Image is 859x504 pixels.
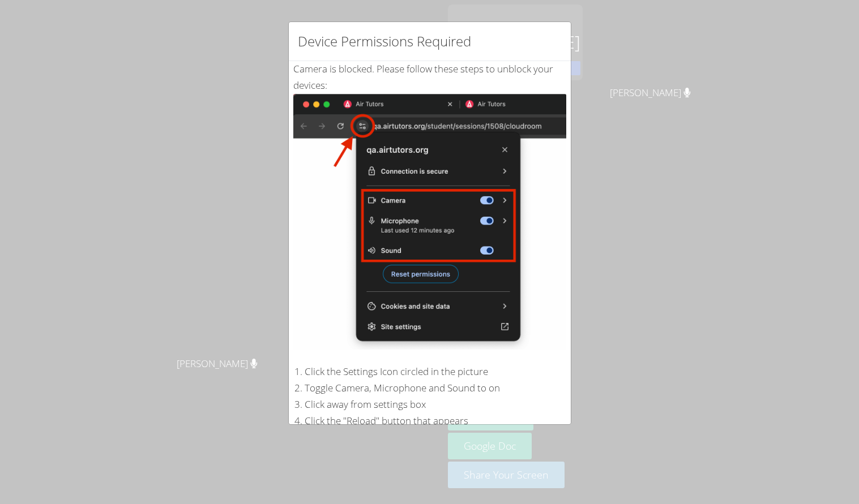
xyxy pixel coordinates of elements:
[305,397,566,413] li: Click away from settings box
[305,364,566,380] li: Click the Settings Icon circled in the picture
[305,413,566,429] li: Click the "Reload" button that appears
[293,94,566,350] img: Cloud Room Debug
[293,61,566,487] div: Camera is blocked . Please follow these steps to unblock your devices:
[298,31,471,51] h2: Device Permissions Required
[305,380,566,397] li: Toggle Camera, Microphone and Sound to on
